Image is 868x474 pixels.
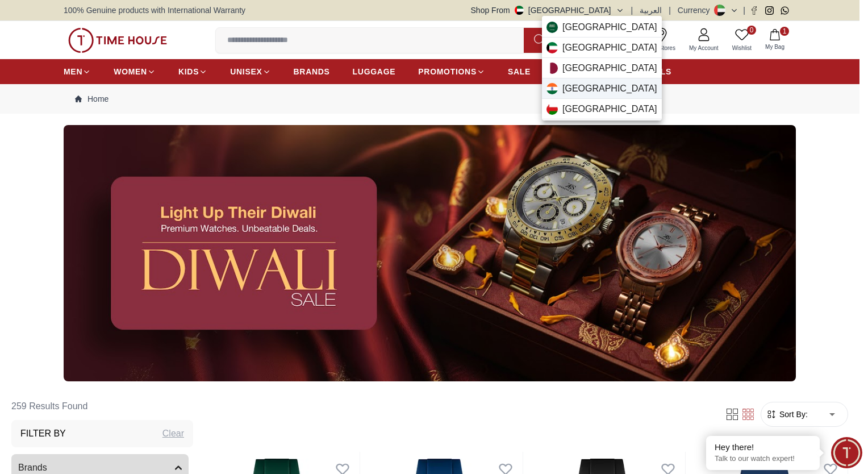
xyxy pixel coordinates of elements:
span: [GEOGRAPHIC_DATA] [562,41,657,55]
p: Talk to our watch expert! [715,454,811,464]
span: [GEOGRAPHIC_DATA] [562,20,657,34]
img: India [546,83,558,94]
img: Kuwait [546,42,558,53]
div: Chat Widget [831,437,862,468]
img: Oman [546,103,558,115]
img: Saudi Arabia [546,22,558,33]
span: [GEOGRAPHIC_DATA] [562,82,657,95]
span: [GEOGRAPHIC_DATA] [562,61,657,75]
div: Hey there! [715,442,811,453]
img: Qatar [546,63,558,74]
span: [GEOGRAPHIC_DATA] [562,102,657,116]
